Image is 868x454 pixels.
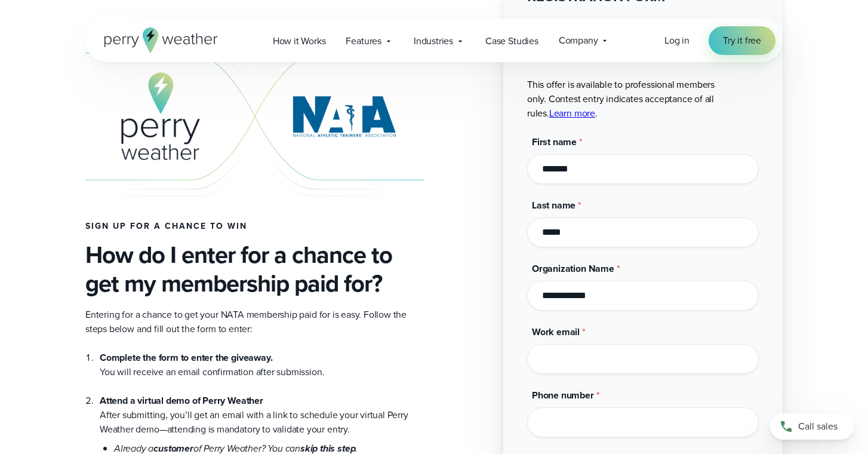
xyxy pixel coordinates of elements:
a: Case Studies [475,29,549,53]
span: Work email [532,325,580,339]
span: Try it free [723,33,761,48]
span: Log in [664,33,690,47]
span: Call sales [798,419,838,434]
a: Call sales [770,413,854,440]
a: Try it free [709,26,775,55]
span: Organization Name [532,262,614,275]
p: **IMPORTANT** If you've already registered and paid for your 2026 NATA membership, you're not eli... [527,20,759,121]
a: Log in [664,33,690,48]
span: Phone number [532,388,594,402]
span: Last name [532,198,575,212]
span: Case Studies [485,34,538,48]
a: How it Works [263,29,336,53]
strong: Attend a virtual demo of Perry Weather [100,394,263,407]
span: First name [532,135,577,149]
span: Industries [414,34,453,48]
a: Learn more [549,106,595,120]
p: Entering for a chance to get your NATA membership paid for is easy. Follow the steps below and fi... [85,308,424,336]
span: How it Works [273,34,326,48]
span: Features [346,34,381,48]
h4: Sign up for a chance to win [85,222,424,231]
h3: How do I enter for a chance to get my membership paid for? [85,241,424,298]
strong: Complete the form to enter the giveaway. [100,351,272,364]
span: Company [559,33,598,48]
li: You will receive an email confirmation after submission. [100,351,424,379]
